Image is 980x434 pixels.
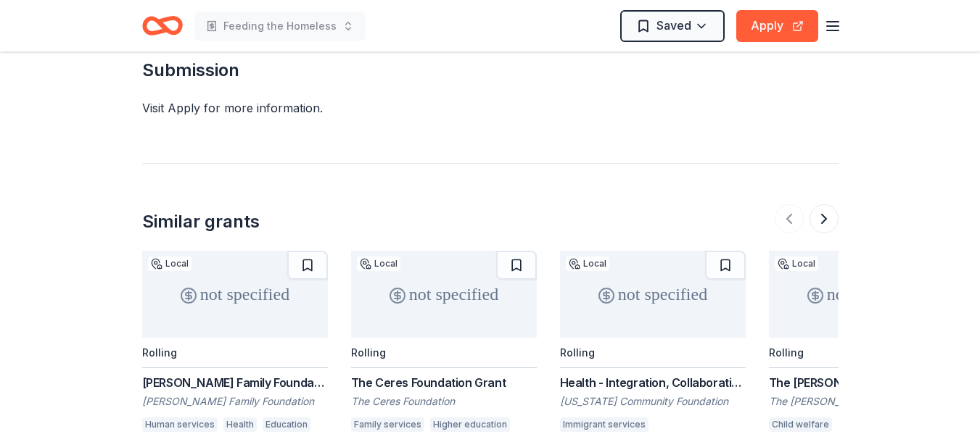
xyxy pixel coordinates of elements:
[142,210,260,233] div: Similar grants
[566,256,609,271] div: Local
[351,394,537,409] div: The Ceres Foundation
[560,394,746,409] div: [US_STATE] Community Foundation
[351,417,424,432] div: Family services
[142,99,839,117] div: Visit Apply for more information.
[142,374,328,391] div: [PERSON_NAME] Family Foundation Grants
[148,256,192,271] div: Local
[142,59,839,82] h2: Submission
[560,251,746,338] div: not specified
[769,394,955,409] div: The [PERSON_NAME] Foundation
[351,251,537,338] div: not specified
[263,417,310,432] div: Education
[223,17,337,35] span: Feeding the Homeless
[769,374,955,391] div: The [PERSON_NAME] Foundation Grants
[194,12,366,41] button: Feeding the Homeless
[769,417,832,432] div: Child welfare
[142,9,183,43] a: Home
[351,346,386,359] div: Rolling
[560,374,746,391] div: Health - Integration, Collaboration & Advocacy Grants
[769,346,804,359] div: Rolling
[142,251,328,338] div: not specified
[142,417,218,432] div: Human services
[142,394,328,409] div: [PERSON_NAME] Family Foundation
[656,16,691,35] span: Saved
[351,374,537,391] div: The Ceres Foundation Grant
[620,10,725,42] button: Saved
[560,417,648,432] div: Immigrant services
[560,346,595,359] div: Rolling
[142,346,177,359] div: Rolling
[357,256,400,271] div: Local
[775,256,818,271] div: Local
[223,417,257,432] div: Health
[736,10,818,42] button: Apply
[430,417,510,432] div: Higher education
[769,251,955,338] div: not specified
